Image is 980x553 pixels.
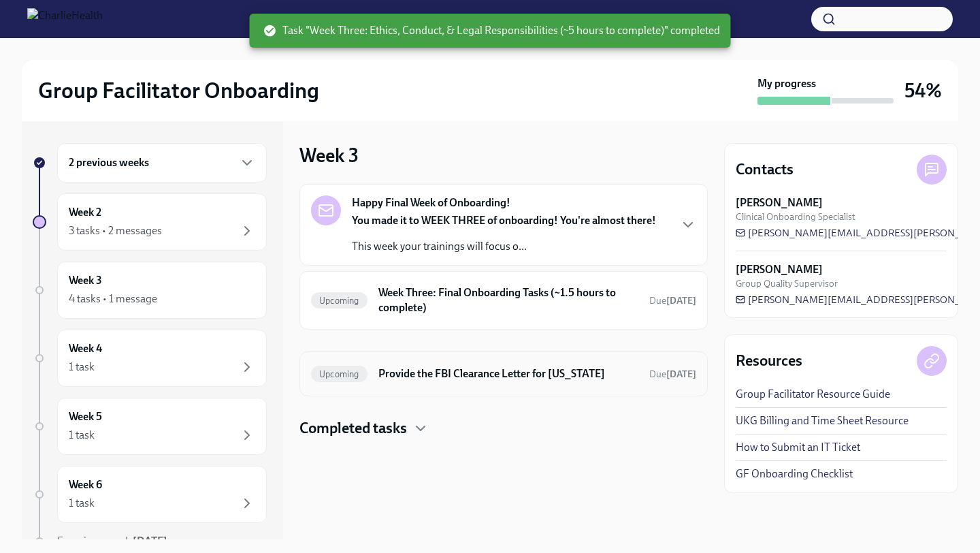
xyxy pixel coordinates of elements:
[649,294,696,307] span: August 23rd, 2025 10:00
[69,341,102,356] h6: Week 4
[57,535,167,548] span: Experience ends
[378,285,638,315] h6: Week Three: Final Onboarding Tasks (~1.5 hours to complete)
[33,330,267,387] a: Week 41 task
[299,418,708,439] div: Completed tasks
[33,193,267,251] a: Week 23 tasks • 2 messages
[736,262,823,277] strong: [PERSON_NAME]
[311,296,367,306] span: Upcoming
[666,295,696,306] strong: [DATE]
[57,143,267,183] div: 2 previous weeks
[649,368,696,381] span: September 9th, 2025 10:00
[33,466,267,523] a: Week 61 task
[649,368,696,380] span: Due
[736,210,855,223] span: Clinical Onboarding Specialist
[69,496,95,511] div: 1 task
[69,273,102,288] h6: Week 3
[736,440,860,455] a: How to Submit an IT Ticket
[263,23,720,38] span: Task "Week Three: Ethics, Conduct, & Legal Responsibilities (~5 hours to complete)" completed
[38,77,319,104] h2: Group Facilitator Onboarding
[299,418,407,439] h4: Completed tasks
[69,409,102,424] h6: Week 5
[69,428,95,443] div: 1 task
[352,239,656,254] p: This week your trainings will focus o...
[33,398,267,455] a: Week 51 task
[311,283,696,318] a: UpcomingWeek Three: Final Onboarding Tasks (~1.5 hours to complete)Due[DATE]
[736,413,909,428] a: UKG Billing and Time Sheet Resource
[352,214,656,227] strong: You made it to WEEK THREE of onboarding! You're almost there!
[666,368,696,380] strong: [DATE]
[904,78,942,103] h3: 54%
[69,205,101,220] h6: Week 2
[69,360,95,375] div: 1 task
[69,155,149,170] h6: 2 previous weeks
[299,143,359,168] h3: Week 3
[133,535,167,548] strong: [DATE]
[69,291,157,306] div: 4 tasks • 1 message
[378,366,638,381] h6: Provide the FBI Clearance Letter for [US_STATE]
[736,467,853,481] a: GF Onboarding Checklist
[33,262,267,319] a: Week 34 tasks • 1 message
[649,295,696,306] span: Due
[736,195,823,210] strong: [PERSON_NAME]
[736,277,838,290] span: Group Quality Supervisor
[311,363,696,385] a: UpcomingProvide the FBI Clearance Letter for [US_STATE]Due[DATE]
[352,195,510,210] strong: Happy Final Week of Onboarding!
[757,76,816,91] strong: My progress
[27,8,103,30] img: CharlieHealth
[311,369,367,379] span: Upcoming
[736,351,802,371] h4: Resources
[736,387,890,402] a: Group Facilitator Resource Guide
[736,159,794,180] h4: Contacts
[69,223,162,238] div: 3 tasks • 2 messages
[69,477,102,492] h6: Week 6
